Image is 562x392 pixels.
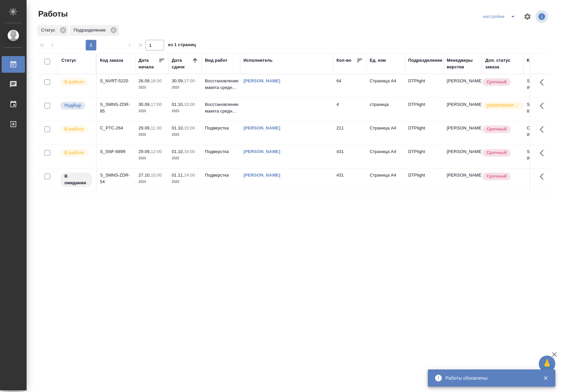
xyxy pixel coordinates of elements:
p: 14:00 [184,173,195,178]
p: 01.10, [172,149,184,154]
p: 2025 [139,179,165,185]
p: [PERSON_NAME] [447,78,479,84]
button: Закрыть [539,375,552,381]
span: Работы [37,9,68,19]
div: Ед. изм [370,57,386,64]
div: split button [481,11,519,22]
p: 01.10, [172,102,184,107]
button: Здесь прячутся важные кнопки [536,145,552,161]
p: 15:00 [184,125,195,130]
div: Менеджеры верстки [447,57,479,70]
p: Подразделение [74,27,108,34]
td: страница [366,98,405,121]
div: Статус [61,57,76,64]
td: 431 [333,169,366,192]
p: Срочный [487,173,507,180]
p: 01.10, [172,125,184,130]
td: S_SMNS-ZDR-85-WK-011 [523,98,562,121]
p: 2025 [139,155,165,162]
p: 2025 [172,84,198,91]
button: Здесь прячутся важные кнопки [536,98,552,114]
p: 2025 [139,131,165,138]
p: 10:00 [184,102,195,107]
p: 17:00 [184,78,195,83]
p: [PERSON_NAME] [447,172,479,179]
div: Можно подбирать исполнителей [60,101,93,110]
p: 16:00 [151,78,162,83]
button: Здесь прячутся важные кнопки [536,121,552,137]
p: В ожидании [64,173,88,186]
p: [PERSON_NAME] [447,101,479,108]
p: 2025 [172,108,198,115]
td: Страница А4 [366,169,405,192]
p: 30.09, [139,102,151,107]
div: Статус [37,25,68,36]
p: 2025 [172,131,198,138]
div: Доп. статус заказа [485,57,520,70]
button: Здесь прячутся важные кнопки [536,74,552,90]
p: Восстановление макета средн... [205,101,237,115]
p: 2025 [139,84,165,91]
td: DTPlight [405,169,443,192]
td: DTPlight [405,74,443,98]
span: Настроить таблицу [519,9,535,25]
span: Посмотреть информацию [535,10,549,23]
td: S_SNF-6899-WK-015 [523,145,562,168]
p: Подбор [64,102,81,109]
p: 11:30 [151,125,162,130]
p: 17:00 [151,102,162,107]
div: S_SNF-6899 [100,148,132,155]
p: 29.09, [139,149,151,154]
div: Дата начала [139,57,158,70]
p: [PERSON_NAME] [447,125,479,131]
div: Код заказа [100,57,123,64]
p: Подверстка [205,148,237,155]
div: Исполнитель [243,57,273,64]
td: Страница А4 [366,74,405,98]
p: Статус [41,27,57,34]
p: Срочный [487,126,507,132]
p: Подверстка [205,172,237,179]
a: [PERSON_NAME] [243,173,280,178]
td: DTPlight [405,121,443,145]
p: В работе [64,79,84,85]
p: Срочный [487,149,507,156]
td: Страница А4 [366,121,405,145]
p: Подверстка [205,125,237,131]
p: В работе [64,149,84,156]
div: S_SMNS-ZDR-85 [100,101,132,115]
div: Исполнитель назначен, приступать к работе пока рано [60,172,93,188]
p: 30.09, [172,78,184,83]
div: Подразделение [70,25,119,36]
p: 29.09, [139,125,151,130]
td: Страница А4 [366,145,405,168]
p: 16:00 [184,149,195,154]
div: Исполнитель выполняет работу [60,125,93,134]
p: Срочный [487,79,507,85]
p: 2025 [172,155,198,162]
p: 27.10, [139,173,151,178]
p: 10:00 [151,173,162,178]
td: S_NVRT-5220-WK-012 [523,74,562,98]
div: Код работы [527,57,552,64]
div: Исполнитель выполняет работу [60,78,93,87]
div: C_PTC-264 [100,125,132,131]
td: 211 [333,121,366,145]
div: Дата сдачи [172,57,192,70]
div: Исполнитель выполняет работу [60,148,93,157]
td: DTPlight [405,145,443,168]
div: Работы обновлены [445,375,533,381]
a: [PERSON_NAME] [243,125,280,130]
p: 12:00 [151,149,162,154]
div: Вид работ [205,57,228,64]
div: Подразделение [408,57,442,64]
p: 01.11, [172,173,184,178]
div: S_NVRT-5220 [100,78,132,84]
p: 26.09, [139,78,151,83]
td: C_PTC-264-WK-041 [523,121,562,145]
p: [PERSON_NAME] [447,148,479,155]
td: 4 [333,98,366,121]
div: Кол-во [336,57,351,64]
button: Здесь прячутся важные кнопки [536,169,552,185]
p: 2025 [172,179,198,185]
